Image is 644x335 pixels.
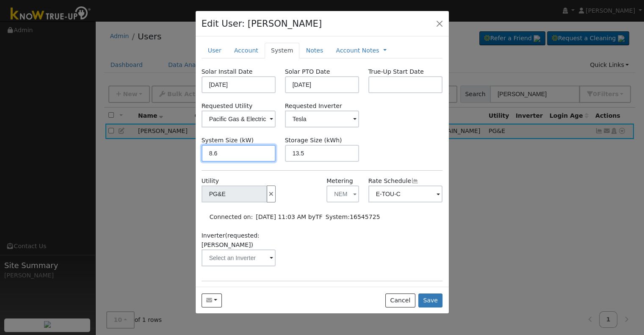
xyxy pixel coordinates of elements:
[350,213,380,220] span: 16545725
[202,136,254,145] label: System Size (kW)
[285,136,342,145] label: Storage Size (kWh)
[202,102,276,111] label: Requested Utility
[299,43,329,58] a: Notes
[202,249,276,266] input: Select an Inverter
[202,231,276,249] label: Inverter
[228,43,265,58] a: Account
[208,211,254,223] td: Connected on:
[265,43,300,58] a: System
[326,177,353,185] label: Metering
[202,293,222,308] button: nolancrooks@icloud.com
[202,43,228,58] a: User
[336,46,379,55] a: Account Notes
[385,293,415,308] button: Cancel
[324,211,381,223] td: System:
[285,67,330,76] label: Solar PTO Date
[254,211,324,223] td: [DATE] 11:03 AM by
[202,67,253,76] label: Solar Install Date
[285,111,359,127] input: Select an Inverter
[326,185,359,202] button: NEM
[202,232,260,248] span: (requested: [PERSON_NAME])
[368,67,424,76] label: True-Up Start Date
[202,17,322,30] h4: Edit User: [PERSON_NAME]
[368,177,419,185] label: HE1N
[267,185,276,202] button: Disconnect Utility
[315,213,323,220] span: Tyler Friesen
[202,111,276,127] input: Select a Utility
[285,102,359,111] label: Requested Inverter
[202,185,267,202] input: Select a Utility
[202,177,219,185] label: Utility
[418,293,443,308] button: Save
